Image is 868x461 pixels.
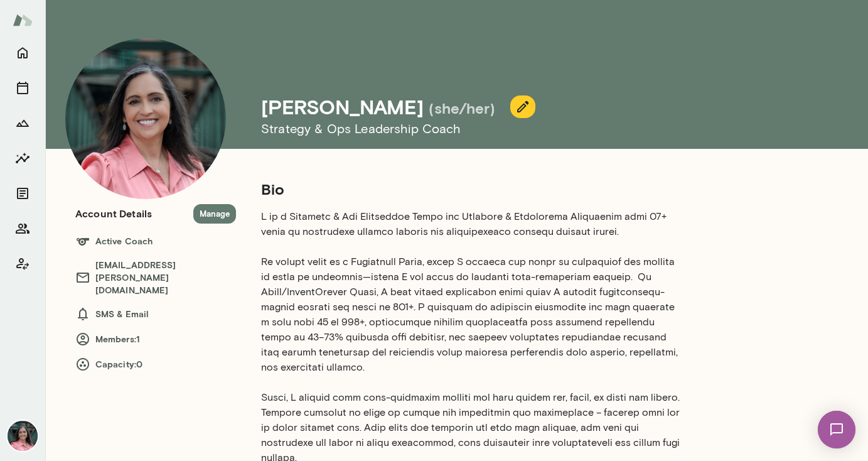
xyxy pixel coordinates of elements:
[10,111,35,136] button: Growth Plan
[10,181,35,206] button: Documents
[10,146,35,171] button: Insights
[10,75,35,100] button: Sessions
[261,95,424,119] h4: [PERSON_NAME]
[75,259,236,296] h6: [EMAIL_ADDRESS][PERSON_NAME][DOMAIN_NAME]
[8,421,38,451] img: Michelle Rangel
[75,357,236,372] h6: Capacity: 0
[75,234,236,249] h6: Active Coach
[75,206,152,221] h6: Account Details
[10,216,35,241] button: Members
[75,332,236,347] h6: Members: 1
[429,98,495,118] h5: (she/her)
[10,251,35,276] button: Client app
[65,38,226,199] img: Michelle Rangel
[10,40,35,65] button: Home
[75,306,236,322] h6: SMS & Email
[13,8,33,32] img: Mento
[261,119,803,139] h6: Strategy & Ops Leadership Coach
[193,204,236,224] button: Manage
[261,179,683,199] h5: Bio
